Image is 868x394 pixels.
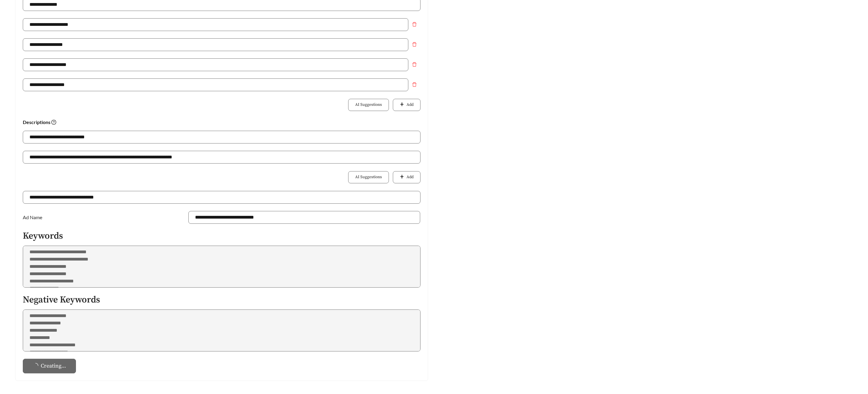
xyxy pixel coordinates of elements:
button: plusAdd [393,171,420,183]
span: delete [409,42,420,47]
span: plus [400,102,404,107]
span: delete [409,82,420,87]
input: Ad Name [188,211,420,224]
button: Remove field [408,58,420,71]
span: AI Suggestions [355,174,382,180]
span: delete [409,22,420,27]
span: loading [33,363,41,368]
button: Remove field [408,38,420,50]
span: question-circle [51,120,56,125]
button: Remove field [408,18,420,30]
strong: Descriptions [23,119,56,125]
input: Website [23,191,420,204]
span: Creating... [41,362,66,370]
h5: Keywords [23,231,420,241]
button: AI Suggestions [348,99,389,111]
span: AI Suggestions [355,102,382,108]
label: Ad Name [23,211,45,224]
button: plusAdd [393,99,420,111]
h5: Negative Keywords [23,295,420,305]
button: Creating... [23,359,76,373]
span: Add [407,102,413,108]
button: Remove field [408,78,420,91]
span: plus [400,175,404,179]
button: AI Suggestions [348,171,389,183]
span: delete [409,62,420,67]
span: Add [407,174,413,180]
